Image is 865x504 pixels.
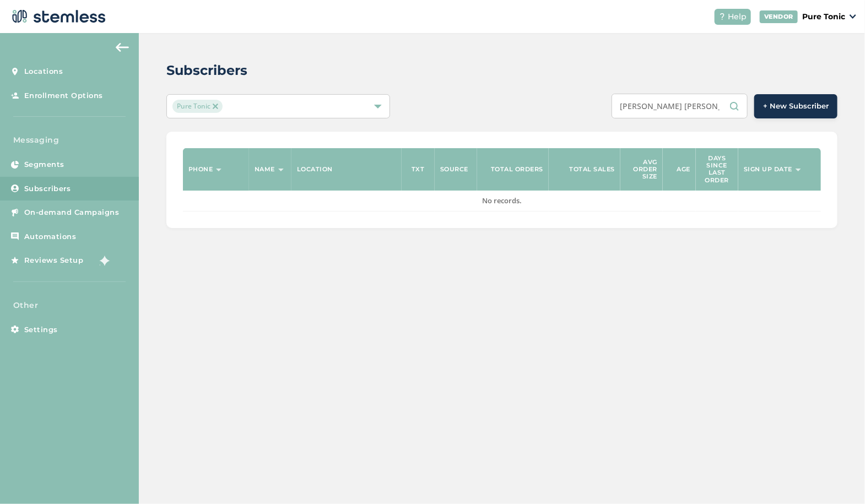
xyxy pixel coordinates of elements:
[796,169,801,171] img: icon-sort-1e1d7615.svg
[116,43,129,52] img: icon-arrow-back-accent-c549486e.svg
[278,169,284,171] img: icon-sort-1e1d7615.svg
[24,183,71,194] span: Subscribers
[701,155,733,184] label: Days since last order
[92,250,114,272] img: glitter-stars-b7820f95.gif
[744,166,792,173] label: Sign up date
[612,94,748,118] input: Search
[802,11,845,23] p: Pure Tonic
[24,207,120,218] span: On-demand Campaigns
[412,166,425,173] label: TXT
[24,255,84,266] span: Reviews Setup
[297,166,333,173] label: Location
[213,104,218,109] img: icon-close-accent-8a337256.svg
[810,451,865,504] iframe: Chat Widget
[850,14,856,19] img: icon_down-arrow-small-66adaf34.svg
[491,166,543,173] label: Total orders
[626,159,657,181] label: Avg order size
[754,94,837,118] button: + New Subscriber
[172,100,223,113] span: Pure Tonic
[24,231,77,242] span: Automations
[9,6,106,28] img: logo-dark-0685b13c.svg
[24,324,58,335] span: Settings
[763,101,829,112] span: + New Subscriber
[166,61,247,80] h2: Subscribers
[760,10,798,23] div: VENDOR
[255,166,275,173] label: Name
[24,159,64,170] span: Segments
[24,66,63,77] span: Locations
[677,166,690,173] label: Age
[440,166,468,173] label: Source
[719,13,726,20] img: icon-help-white-03924b79.svg
[216,169,221,171] img: icon-sort-1e1d7615.svg
[728,11,747,23] span: Help
[188,166,213,173] label: Phone
[482,196,522,205] span: No records.
[24,90,103,101] span: Enrollment Options
[569,166,615,173] label: Total sales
